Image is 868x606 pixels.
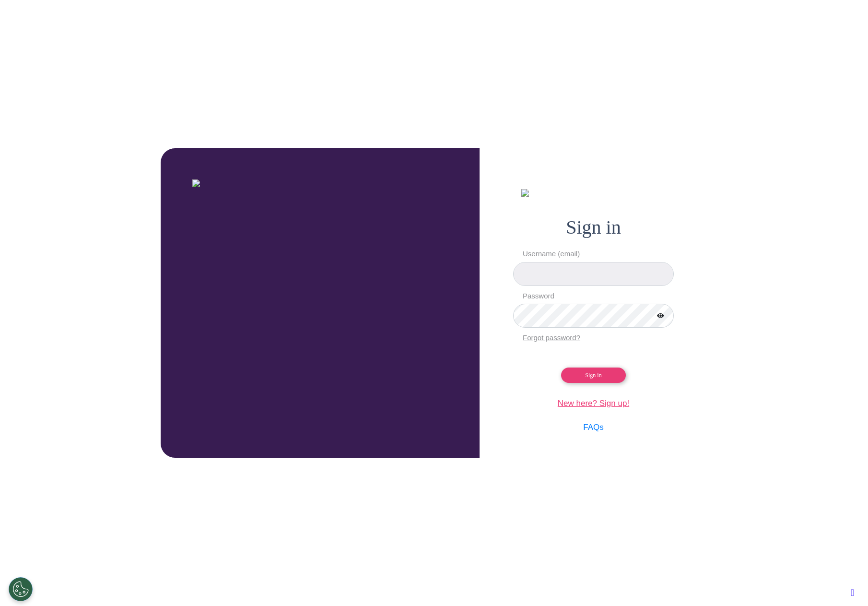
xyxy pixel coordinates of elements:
[9,577,33,601] button: Open Preferences
[558,399,629,408] a: New here? Sign up!
[523,333,580,342] a: Forgot password?
[499,216,688,239] h2: Sign in
[521,189,529,197] img: logo-spectrum-life.svg
[561,368,625,383] button: Sign in
[583,423,604,432] a: FAQs
[192,179,200,187] img: default-asset.svg
[523,291,674,302] label: Password
[523,249,674,260] label: Username (email)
